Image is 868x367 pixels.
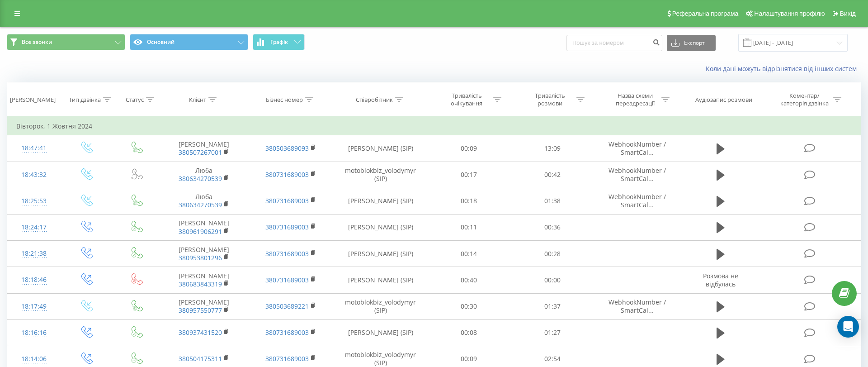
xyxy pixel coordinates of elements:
button: Основний [130,34,248,50]
span: WebhookNumber / SmartCal... [609,192,666,209]
span: Графік [270,39,288,45]
div: Співробітник [356,96,393,104]
a: 380503689093 [265,144,309,153]
td: 01:38 [510,188,594,214]
td: [PERSON_NAME] [160,214,247,240]
span: Все звонки [22,38,52,46]
div: 18:21:38 [16,245,52,262]
td: 00:40 [427,267,510,293]
span: Реферальна програма [672,10,739,17]
td: 00:08 [427,319,510,346]
td: [PERSON_NAME] [160,293,247,319]
td: Люба [160,162,247,188]
td: [PERSON_NAME] [160,267,247,293]
td: 00:30 [427,293,510,319]
td: [PERSON_NAME] (SIP) [334,214,427,240]
div: Тип дзвінка [69,96,101,104]
td: [PERSON_NAME] [160,241,247,267]
td: 01:37 [510,293,594,319]
div: 18:47:41 [16,139,52,157]
td: [PERSON_NAME] (SIP) [334,241,427,267]
div: Аудіозапис розмови [695,96,752,104]
div: Назва схеми переадресації [611,92,659,107]
button: Графік [253,34,305,50]
td: Вівторок, 1 Жовтня 2024 [7,117,861,135]
td: [PERSON_NAME] (SIP) [334,188,427,214]
td: 00:00 [510,267,594,293]
a: 380731689003 [265,328,309,337]
div: 18:16:16 [16,324,52,342]
td: 00:14 [427,241,510,267]
div: Клієнт [189,96,206,104]
td: [PERSON_NAME] (SIP) [334,135,427,162]
a: 380731689003 [265,223,309,231]
a: 380731689003 [265,276,309,284]
a: 380503689221 [265,302,309,310]
td: 00:17 [427,162,510,188]
div: 18:24:17 [16,219,52,236]
span: Налаштування профілю [754,10,825,17]
button: Експорт [667,35,716,51]
td: 00:09 [427,135,510,162]
input: Пошук за номером [566,35,662,51]
a: 380731689003 [265,249,309,258]
td: 01:27 [510,319,594,346]
span: WebhookNumber / SmartCal... [609,298,666,315]
div: 18:18:46 [16,271,52,289]
td: Люба [160,188,247,214]
a: 380634270539 [179,200,222,209]
td: 00:18 [427,188,510,214]
span: WebhookNumber / SmartCal... [609,140,666,157]
span: WebhookNumber / SmartCal... [609,166,666,183]
a: 380953801296 [179,253,222,262]
div: Статус [126,96,144,104]
div: Тривалість очікування [443,92,491,107]
div: 18:43:32 [16,166,52,184]
a: 380731689003 [265,354,309,363]
div: Бізнес номер [266,96,303,104]
a: 380731689003 [265,170,309,179]
a: 380957550777 [179,306,222,315]
td: motoblokbiz_volodymyr (SIP) [334,293,427,319]
td: 00:36 [510,214,594,240]
a: 380961906291 [179,227,222,236]
td: 00:28 [510,241,594,267]
a: 380683843319 [179,280,222,288]
button: Все звонки [7,34,125,50]
div: Коментар/категорія дзвінка [778,92,831,107]
div: 18:17:49 [16,298,52,315]
a: 380937431520 [179,328,222,337]
div: [PERSON_NAME] [10,96,56,104]
span: Розмова не відбулась [703,272,738,288]
a: 380731689003 [265,196,309,205]
a: 380507267001 [179,148,222,157]
div: 18:25:53 [16,192,52,210]
a: 380504175311 [179,354,222,363]
div: Open Intercom Messenger [837,316,859,338]
td: motoblokbiz_volodymyr (SIP) [334,162,427,188]
span: Вихід [840,10,856,17]
a: 380634270539 [179,174,222,183]
td: 13:09 [510,135,594,162]
td: [PERSON_NAME] (SIP) [334,319,427,346]
td: [PERSON_NAME] (SIP) [334,267,427,293]
div: Тривалість розмови [526,92,574,107]
td: 00:42 [510,162,594,188]
td: 00:11 [427,214,510,240]
a: Коли дані можуть відрізнятися вiд інших систем [706,64,861,73]
td: [PERSON_NAME] [160,135,247,162]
